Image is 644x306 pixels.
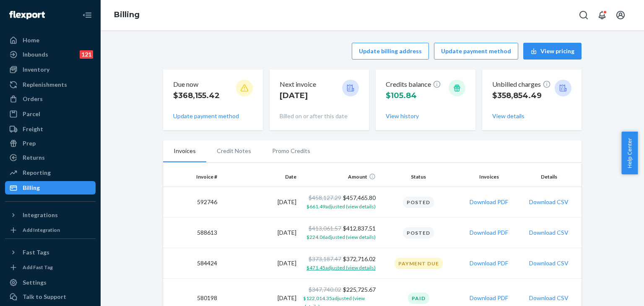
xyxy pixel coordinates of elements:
[114,10,140,19] a: Billing
[352,43,429,60] button: Update billing address
[470,294,508,302] button: Download PDF
[221,187,300,218] td: [DATE]
[23,65,49,74] div: Inventory
[300,187,379,218] td: $457,465.80
[5,92,96,106] a: Orders
[306,234,376,240] span: $224.06 adjusted (view details)
[280,112,359,120] p: Billed on or after this date
[163,218,221,248] td: 588613
[5,78,96,91] a: Replenishments
[23,95,43,103] div: Orders
[80,50,93,59] div: 121
[403,227,434,239] div: Posted
[5,276,96,289] a: Settings
[309,286,341,293] span: $347,740.02
[23,211,58,219] div: Integrations
[306,233,376,241] button: $224.06adjusted (view details)
[434,43,518,60] button: Update payment method
[173,80,220,89] p: Due now
[23,293,66,301] div: Talk to Support
[23,139,36,148] div: Prep
[280,80,316,89] p: Next invoice
[5,290,96,303] a: Talk to Support
[5,225,96,235] a: Add Integration
[163,248,221,279] td: 584424
[5,166,96,179] a: Reporting
[23,80,67,89] div: Replenishments
[5,137,96,150] a: Prep
[5,34,96,47] a: Home
[529,259,569,267] button: Download CSV
[306,265,376,271] span: $471.45 adjusted (view details)
[492,90,551,101] p: $358,854.49
[300,218,379,248] td: $412,837.51
[309,225,341,232] span: $413,061.57
[594,7,610,23] button: Open notifications
[5,246,96,259] button: Fast Tags
[470,198,508,206] button: Download PDF
[173,112,239,120] button: Update payment method
[5,181,96,194] a: Billing
[5,208,96,222] button: Integrations
[612,7,629,23] button: Open account menu
[300,167,379,187] th: Amount
[23,50,48,59] div: Inbounds
[458,167,520,187] th: Invoices
[221,167,300,187] th: Date
[23,264,53,271] div: Add Fast Tag
[408,293,429,304] div: Paid
[386,80,441,89] p: Credits balance
[403,197,434,208] div: Posted
[529,294,569,302] button: Download CSV
[5,48,96,61] a: Inbounds121
[523,43,582,60] button: View pricing
[163,140,206,162] li: Invoices
[206,140,262,161] li: Credit Notes
[309,194,341,201] span: $458,127.29
[5,151,96,164] a: Returns
[23,36,39,44] div: Home
[5,63,96,76] a: Inventory
[529,228,569,237] button: Download CSV
[23,110,40,118] div: Parcel
[5,107,96,121] a: Parcel
[520,167,582,187] th: Details
[300,248,379,279] td: $372,716.02
[306,202,376,210] button: $661.49adjusted (view details)
[529,198,569,206] button: Download CSV
[23,248,49,257] div: Fast Tags
[262,140,321,161] li: Promo Credits
[221,218,300,248] td: [DATE]
[280,90,316,101] p: [DATE]
[5,122,96,136] a: Freight
[306,263,376,272] button: $471.45adjusted (view details)
[306,203,376,210] span: $661.49 adjusted (view details)
[163,187,221,218] td: 592746
[79,7,96,23] button: Close Navigation
[621,132,638,174] button: Help Center
[395,258,443,269] div: Payment Due
[23,226,60,233] div: Add Integration
[309,255,341,262] span: $373,187.47
[470,259,508,267] button: Download PDF
[492,80,551,89] p: Unbilled charges
[575,7,592,23] button: Open Search Box
[9,11,45,19] img: Flexport logo
[492,112,525,120] button: View details
[23,169,51,177] div: Reporting
[221,248,300,279] td: [DATE]
[386,91,417,100] span: $105.84
[23,153,45,162] div: Returns
[173,90,220,101] p: $368,155.42
[379,167,458,187] th: Status
[23,278,47,287] div: Settings
[23,184,40,192] div: Billing
[107,3,146,27] ol: breadcrumbs
[470,228,508,237] button: Download PDF
[163,167,221,187] th: Invoice #
[23,125,43,133] div: Freight
[386,112,419,120] button: View history
[5,262,96,272] a: Add Fast Tag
